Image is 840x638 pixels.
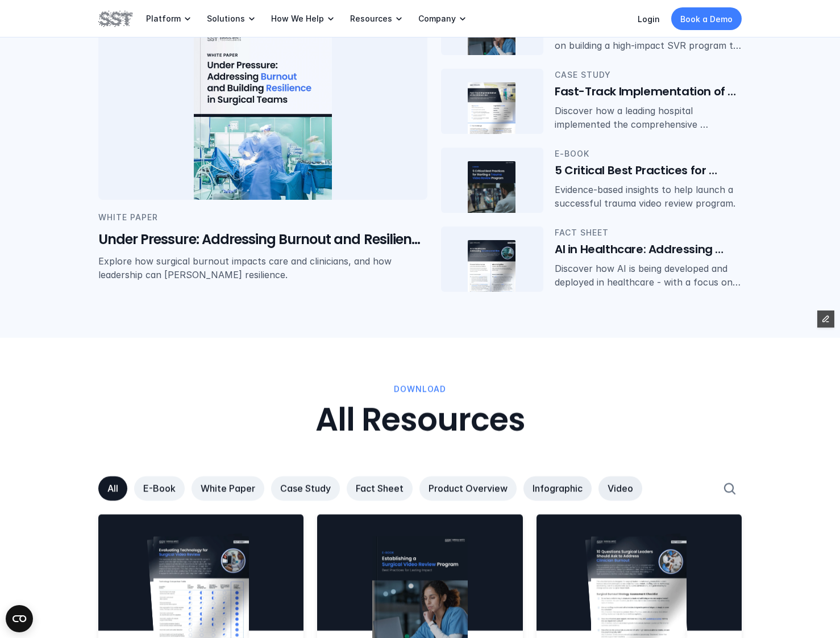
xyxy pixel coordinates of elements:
p: Discover how a leading hospital implemented the comprehensive [MEDICAL_DATA] solution in just 14 ... [555,104,742,132]
a: Book a Demo [671,7,742,30]
p: White Paper [201,482,255,494]
h6: 5 Critical Best Practices for Starting a Trauma Video Review Program [555,163,742,179]
p: Evidence-based insights to help launch a successful trauma video review program. [555,183,742,211]
p: Book a Demo [680,13,733,25]
p: How We Help [271,14,324,24]
p: Video [608,482,633,494]
p: Explore how surgical burnout impacts care and clinicians, and how leadership can [PERSON_NAME] re... [98,255,427,282]
p: download [394,383,446,396]
button: Search Icon [717,476,742,501]
a: Trauma e-book coverE-Book5 Critical Best Practices for Starting a Trauma Video Review ProgramEvid... [441,148,742,213]
p: E-Book [555,148,742,160]
h6: AI in Healthcare: Addressing Accuracy and Bias [555,242,742,258]
p: Company [418,14,456,24]
button: Edit Framer Content [817,310,834,328]
p: All [107,482,118,494]
p: Fact Sheet [555,226,742,239]
p: Platform [146,14,181,24]
h5: Under Pressure: Addressing Burnout and Resilience in Surgical Teams [98,230,427,249]
p: White Paper [98,212,427,224]
p: Solutions [207,14,245,24]
p: A best-practice guide for surgical leaders on building a high-impact SVR program to improve quali... [555,26,742,53]
img: Fact sheet cover image [468,240,516,303]
p: E-Book [143,482,176,494]
p: Case Study [555,69,742,81]
button: Open CMP widget [6,605,33,632]
img: Trauma e-book cover [468,161,516,224]
img: Case study cover image [468,82,516,145]
h2: All Resources [315,402,525,440]
a: Login [638,14,660,24]
h6: Fast-Track Implementation of the OR Black Box® [555,84,742,100]
p: Fact Sheet [356,482,404,494]
p: Case Study [280,482,331,494]
img: Under Pressure: Addressing Burnout and Resilience in Surgical Teams white paper cover [194,33,332,212]
img: SST logo [98,9,132,28]
p: Resources [350,14,392,24]
p: Product Overview [429,482,508,494]
p: Infographic [533,482,583,494]
a: Case study cover imageCase StudyFast-Track Implementation of the OR Black Box®Discover how a lead... [441,69,742,134]
a: Fact sheet cover imageFact SheetAI in Healthcare: Addressing Accuracy and BiasDiscover how AI is ... [441,226,742,292]
p: Discover how AI is being developed and deployed in healthcare - with a focus on accuracy, minimiz... [555,262,742,289]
